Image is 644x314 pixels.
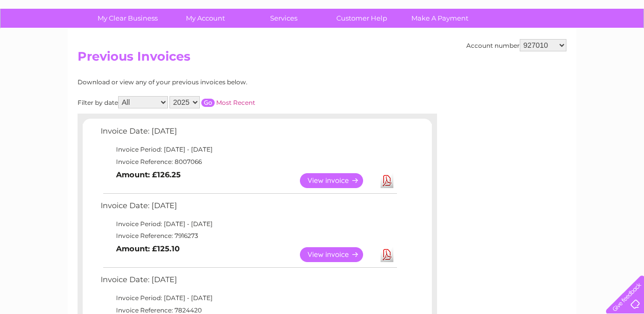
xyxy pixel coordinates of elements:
a: Most Recent [216,99,255,106]
b: Amount: £126.25 [116,170,181,179]
td: Invoice Date: [DATE] [98,199,399,218]
div: Filter by date [78,96,347,108]
a: Contact [576,44,601,51]
a: View [300,173,375,188]
div: Clear Business is a trading name of Verastar Limited (registered in [GEOGRAPHIC_DATA] No. 3667643... [80,6,565,50]
td: Invoice Date: [DATE] [98,273,399,292]
td: Invoice Period: [DATE] - [DATE] [98,218,399,230]
td: Invoice Period: [DATE] - [DATE] [98,292,399,304]
a: Log out [610,44,634,51]
a: Services [241,9,326,28]
a: Make A Payment [397,9,482,28]
a: My Account [163,9,248,28]
a: Blog [555,44,570,51]
td: Invoice Reference: 7916273 [98,230,399,242]
img: logo.png [23,27,75,58]
a: View [300,247,375,262]
div: Download or view any of your previous invoices below. [78,79,347,86]
a: My Clear Business [85,9,170,28]
a: Customer Help [319,9,404,28]
a: Download [381,247,393,262]
a: Download [381,173,393,188]
td: Invoice Period: [DATE] - [DATE] [98,143,399,156]
b: Amount: £125.10 [116,244,180,253]
a: Telecoms [518,44,548,51]
div: Account number [466,39,566,51]
h2: Previous Invoices [78,49,566,69]
a: Energy [489,44,512,51]
td: Invoice Date: [DATE] [98,124,399,143]
a: Water [463,44,483,51]
a: 0333 014 3131 [450,5,521,18]
td: Invoice Reference: 8007066 [98,156,399,168]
